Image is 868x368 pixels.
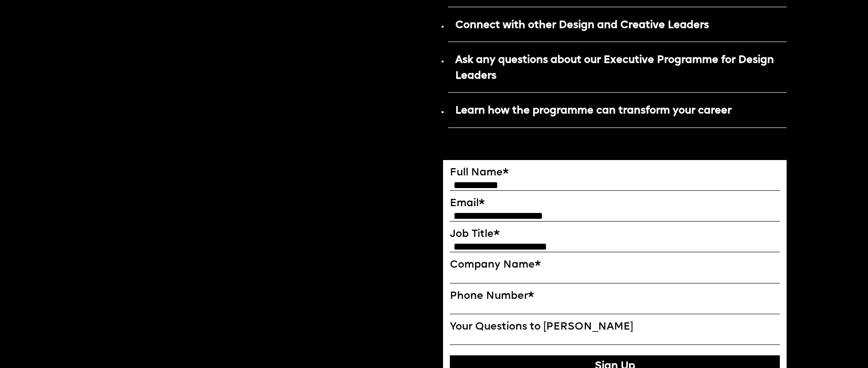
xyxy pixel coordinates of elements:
label: Full Name [450,167,780,179]
label: Phone Number* [450,290,780,303]
label: Job Title [450,228,780,241]
strong: Ask any questions about our Executive Programme for Design Leaders [455,55,774,81]
strong: Learn how the programme can transform your career [455,106,731,116]
label: Your Questions to [PERSON_NAME] [450,321,780,334]
label: Email [450,198,780,210]
strong: Connect with other Design and Creative Leaders [455,20,709,31]
label: Company Name [450,259,780,272]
